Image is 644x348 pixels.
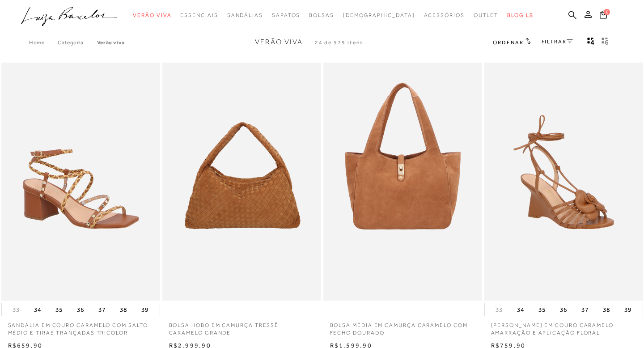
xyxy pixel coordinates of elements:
a: BOLSA HOBO EM CAMURÇA TRESSÊ CARAMELO GRANDE [162,316,321,337]
a: BLOG LB [507,7,533,24]
span: Verão Viva [255,38,303,46]
button: 39 [622,303,634,316]
a: BOLSA HOBO EM CAMURÇA TRESSÊ CARAMELO GRANDE BOLSA HOBO EM CAMURÇA TRESSÊ CARAMELO GRANDE [163,64,320,300]
button: 34 [31,303,44,316]
a: categoryNavScreenReaderText [309,7,334,24]
button: 33 [493,306,505,314]
span: Essenciais [180,12,218,18]
a: categoryNavScreenReaderText [133,7,171,24]
button: 34 [514,303,527,316]
a: categoryNavScreenReaderText [227,7,263,24]
button: 39 [139,303,151,316]
button: 35 [536,303,548,316]
a: categoryNavScreenReaderText [272,7,300,24]
img: SANDÁLIA EM COURO CARAMELO COM SALTO MÉDIO E TIRAS TRANÇADAS TRICOLOR [2,64,159,300]
button: 36 [557,303,570,316]
img: BOLSA HOBO EM CAMURÇA TRESSÊ CARAMELO GRANDE [163,64,320,300]
button: Mostrar 4 produtos por linha [585,37,597,48]
span: 0 [604,9,610,15]
button: 35 [53,303,65,316]
button: 38 [600,303,613,316]
button: 38 [117,303,130,316]
button: 37 [96,303,108,316]
span: Ordenar [493,39,523,46]
a: categoryNavScreenReaderText [424,7,465,24]
a: Home [29,39,58,46]
span: Verão Viva [133,12,171,18]
a: Verão Viva [97,39,125,46]
span: Sapatos [272,12,300,18]
span: Outlet [474,12,499,18]
span: [DEMOGRAPHIC_DATA] [343,12,415,18]
span: Acessórios [424,12,465,18]
span: Bolsas [309,12,334,18]
a: BOLSA MÉDIA EM CAMURÇA CARAMELO COM FECHO DOURADO BOLSA MÉDIA EM CAMURÇA CARAMELO COM FECHO DOURADO [324,64,481,300]
button: gridText6Desc [599,37,611,48]
a: SANDÁLIA EM COURO CARAMELO COM SALTO MÉDIO E TIRAS TRANÇADAS TRICOLOR SANDÁLIA EM COURO CARAMELO ... [2,64,159,300]
span: 24 de 579 itens [315,39,364,46]
a: Categoria [58,39,97,46]
button: 36 [74,303,87,316]
a: categoryNavScreenReaderText [474,7,499,24]
button: 33 [10,306,22,314]
a: categoryNavScreenReaderText [180,7,218,24]
a: [PERSON_NAME] EM COURO CARAMELO AMARRAÇÃO E APLICAÇÃO FLORAL [484,316,643,337]
a: BOLSA MÉDIA EM CAMURÇA CARAMELO COM FECHO DOURADO [323,316,482,337]
img: SANDÁLIA ANABELA EM COURO CARAMELO AMARRAÇÃO E APLICAÇÃO FLORAL [485,64,642,300]
span: BLOG LB [507,12,533,18]
img: BOLSA MÉDIA EM CAMURÇA CARAMELO COM FECHO DOURADO [324,64,481,300]
button: 37 [579,303,591,316]
a: noSubCategoriesText [343,7,415,24]
a: SANDÁLIA ANABELA EM COURO CARAMELO AMARRAÇÃO E APLICAÇÃO FLORAL SANDÁLIA ANABELA EM COURO CARAMEL... [485,64,642,300]
a: FILTRAR [542,38,573,45]
span: Sandálias [227,12,263,18]
a: SANDÁLIA EM COURO CARAMELO COM SALTO MÉDIO E TIRAS TRANÇADAS TRICOLOR [1,316,160,337]
button: 0 [597,10,610,22]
